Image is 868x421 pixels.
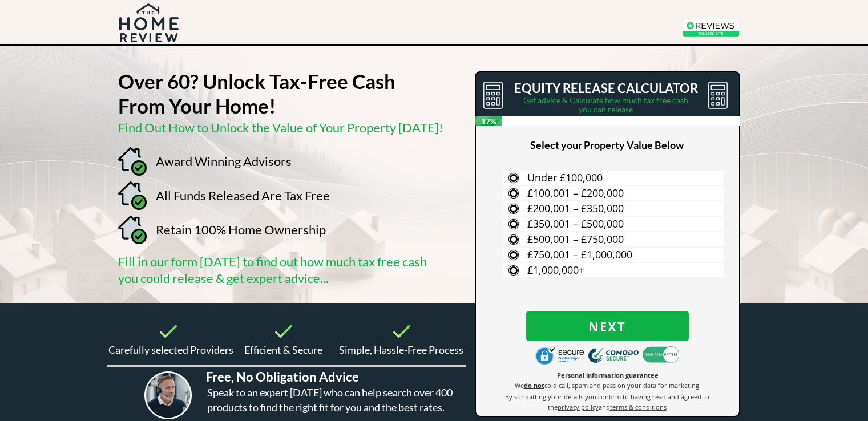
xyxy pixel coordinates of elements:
span: and [599,403,610,411]
span: £750,001 – £1,000,000 [527,248,632,261]
strong: do not [524,381,544,390]
button: Next [526,311,689,341]
span: Personal information guarantee [557,371,659,379]
span: Efficient & Secure [244,343,322,356]
span: By submitting your details you confirm to having read and agreed to the [505,392,709,411]
a: terms & conditions [610,402,667,411]
span: Simple, Hassle-Free Process [339,343,463,356]
span: Find Out How to Unlock the Value of Your Property [DATE]! [118,120,443,135]
span: Award Winning Advisors [156,153,292,169]
span: EQUITY RELEASE CALCULATOR [514,80,698,96]
span: Get advice & Calculate how much tax free cash you can release [523,95,688,114]
span: £1,000,000+ [527,263,584,277]
span: £100,001 – £200,000 [527,186,624,200]
span: Next [526,319,689,334]
span: Fill in our form [DATE] to find out how much tax free cash you could release & get expert advice... [118,254,427,286]
span: All Funds Released Are Tax Free [156,188,330,203]
span: privacy policy [558,403,599,411]
span: Carefully selected Providers [108,343,233,356]
span: terms & conditions [610,403,667,411]
span: Free, No Obligation Advice [206,369,359,384]
span: £200,001 – £350,000 [527,201,624,215]
span: Select your Property Value Below [530,139,684,151]
strong: Over 60? Unlock Tax-Free Cash From Your Home! [118,69,395,118]
span: £500,001 – £750,000 [527,232,624,246]
span: We cold call, spam and pass on your data for marketing. [515,381,701,390]
a: privacy policy [558,402,599,411]
span: Retain 100% Home Ownership [156,222,326,237]
span: £350,001 – £500,000 [527,217,624,230]
span: 17% [475,116,502,126]
span: Speak to an expert [DATE] who can help search over 400 products to find the right fit for you and... [207,386,453,414]
span: Under £100,000 [527,171,603,184]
